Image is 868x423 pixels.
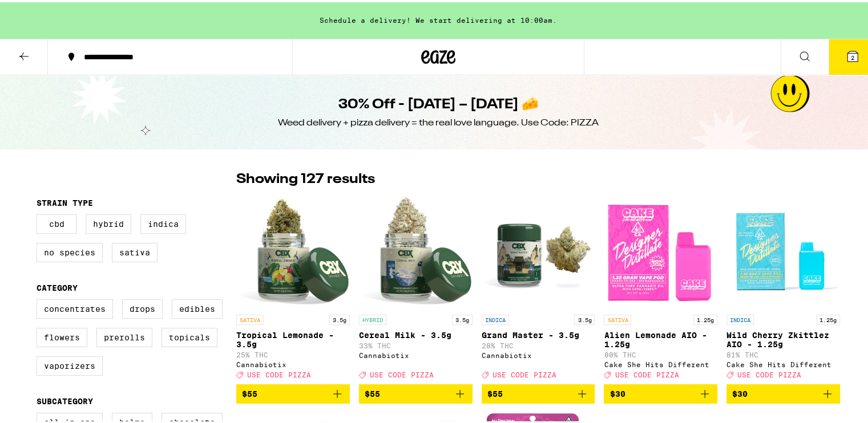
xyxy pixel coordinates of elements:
[359,193,473,382] a: Open page for Cereal Milk - 3.5g from Cannabiotix
[492,369,556,376] span: USE CODE PIZZA
[236,312,264,323] p: SATIVA
[236,382,350,401] button: Add to bag
[37,326,87,345] label: Flowers
[37,354,103,373] label: Vaporizers
[365,387,380,396] span: $55
[726,359,840,366] div: Cake She Hits Different
[726,382,840,401] button: Add to bag
[726,349,840,356] p: 81% THC
[112,241,158,260] label: Sativa
[359,340,473,347] p: 33% THC
[140,212,186,231] label: Indica
[851,52,854,59] span: 2
[242,387,257,396] span: $55
[604,312,631,323] p: SATIVA
[359,312,386,323] p: HYBRID
[487,387,503,396] span: $55
[726,193,840,382] a: Open page for Wild Cherry Zkittlez AIO - 1.25g from Cake She Hits Different
[236,359,350,366] div: Cannabiotix
[86,212,131,231] label: Hybrid
[816,312,840,323] p: 1.25g
[604,328,717,347] p: Alien Lemonade AIO - 1.25g
[482,312,509,323] p: INDICA
[732,387,748,396] span: $30
[726,312,754,323] p: INDICA
[278,115,599,127] div: Weed delivery + pizza delivery = the real love language. Use Code: PIZZA
[604,349,717,356] p: 80% THC
[122,297,163,316] label: Drops
[37,196,93,205] legend: Strain Type
[37,241,103,260] label: No Species
[329,312,350,323] p: 3.5g
[96,326,152,345] label: Prerolls
[726,193,840,307] img: Cake She Hits Different - Wild Cherry Zkittlez AIO - 1.25g
[236,168,375,187] p: Showing 127 results
[452,312,473,323] p: 3.5g
[338,93,539,112] h1: 30% Off - [DATE] – [DATE] 🧀
[482,193,595,307] img: Cannabiotix - Grand Master - 3.5g
[604,359,717,366] div: Cake She Hits Different
[574,312,595,323] p: 3.5g
[604,193,717,382] a: Open page for Alien Lemonade AIO - 1.25g from Cake She Hits Different
[482,382,595,401] button: Add to bag
[236,193,350,382] a: Open page for Tropical Lemonade - 3.5g from Cannabiotix
[482,349,595,357] div: Cannabiotix
[37,297,113,316] label: Concentrates
[737,369,801,376] span: USE CODE PIZZA
[359,328,473,337] p: Cereal Milk - 3.5g
[693,312,717,323] p: 1.25g
[37,281,78,290] legend: Category
[236,328,350,347] p: Tropical Lemonade - 3.5g
[359,382,473,401] button: Add to bag
[615,369,679,376] span: USE CODE PIZZA
[482,328,595,337] p: Grand Master - 3.5g
[172,297,223,316] label: Edibles
[37,394,93,404] legend: Subcategory
[482,340,595,347] p: 28% THC
[236,193,350,307] img: Cannabiotix - Tropical Lemonade - 3.5g
[236,349,350,356] p: 25% THC
[359,349,473,357] div: Cannabiotix
[604,382,717,401] button: Add to bag
[37,212,76,231] label: CBD
[162,326,217,345] label: Topicals
[247,369,311,376] span: USE CODE PIZZA
[726,328,840,347] p: Wild Cherry Zkittlez AIO - 1.25g
[482,193,595,382] a: Open page for Grand Master - 3.5g from Cannabiotix
[604,193,717,307] img: Cake She Hits Different - Alien Lemonade AIO - 1.25g
[609,387,625,396] span: $30
[359,193,473,307] img: Cannabiotix - Cereal Milk - 3.5g
[370,369,434,376] span: USE CODE PIZZA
